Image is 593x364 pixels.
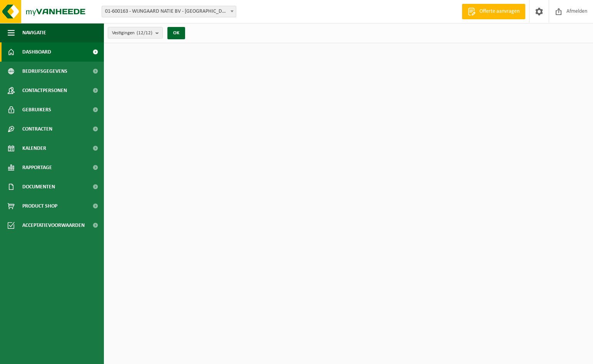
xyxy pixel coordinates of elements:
span: Acceptatievoorwaarden [22,216,85,235]
h2: Ingeplande taken [351,47,412,62]
button: OK [167,27,185,39]
span: 01-600163 - WIJNGAARD NATIE BV - ANTWERPEN [102,6,236,17]
a: Bekijk rapportage [411,104,467,120]
img: Download de VHEPlus App [108,62,225,151]
button: Vestigingen(12/12) [108,27,163,39]
h2: Uw afvalstoffen [472,47,528,62]
span: Rapportage [22,158,52,177]
span: Kalender [22,139,46,158]
span: Gebruikers [22,100,51,119]
span: Product Shop [22,196,57,216]
span: Documenten [22,177,55,196]
span: Dashboard [22,42,51,62]
span: Contactpersonen [22,81,67,100]
h2: Download nu de Vanheede+ app! [108,47,210,62]
span: Bedrijfsgegevens [22,62,67,81]
h2: Documenten [229,70,278,85]
h2: Certificaten & attesten [229,47,303,62]
h2: Rapportage 2025 / 2024 [351,89,429,104]
span: Navigatie [22,23,46,42]
span: Offerte aanvragen [478,8,521,15]
a: Offerte aanvragen [462,4,525,19]
span: Vestigingen [112,27,152,39]
count: (12/12) [137,30,152,35]
span: 01-600163 - WIJNGAARD NATIE BV - ANTWERPEN [102,6,236,17]
h2: Aangevraagde taken [472,74,541,89]
span: Contracten [22,119,52,139]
